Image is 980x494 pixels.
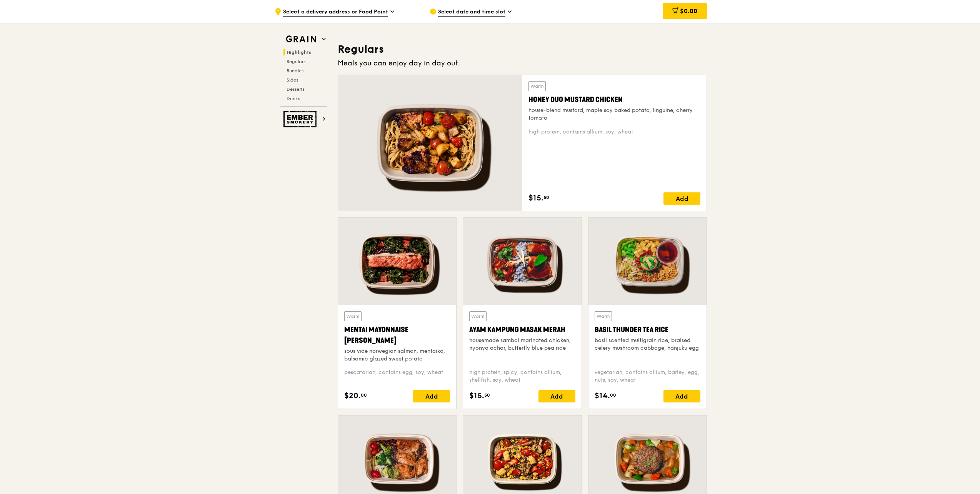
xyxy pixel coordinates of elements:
div: Warm [469,311,487,321]
span: 50 [543,194,549,200]
div: Warm [595,311,612,321]
span: $14. [595,390,610,402]
div: Add [663,192,700,205]
div: Honey Duo Mustard Chicken [528,94,700,105]
div: Add [663,390,700,402]
h3: Regulars [338,42,707,56]
div: Meals you can enjoy day in day out. [338,58,707,68]
span: Sides [287,77,298,83]
span: 50 [484,392,490,398]
span: 00 [361,392,367,398]
div: sous vide norwegian salmon, mentaiko, balsamic glazed sweet potato [344,347,450,363]
div: Ayam Kampung Masak Merah [469,324,575,335]
div: high protein, contains allium, soy, wheat [528,128,700,136]
span: Select date and time slot [438,8,505,17]
span: $15. [469,390,484,402]
span: $15. [528,192,543,204]
div: Warm [344,311,362,321]
span: Select a delivery address or Food Point [283,8,388,17]
span: Highlights [287,50,311,55]
div: Add [538,390,575,402]
img: Grain web logo [283,32,319,46]
div: high protein, spicy, contains allium, shellfish, soy, wheat [469,369,575,384]
img: Ember Smokery web logo [283,111,319,127]
span: Desserts [287,87,304,92]
div: housemade sambal marinated chicken, nyonya achar, butterfly blue pea rice [469,337,575,352]
div: pescatarian, contains egg, soy, wheat [344,369,450,384]
div: Basil Thunder Tea Rice [595,324,700,335]
span: Drinks [287,96,300,101]
span: $0.00 [680,7,697,15]
div: Add [413,390,450,402]
div: Mentai Mayonnaise [PERSON_NAME] [344,324,450,346]
div: vegetarian, contains allium, barley, egg, nuts, soy, wheat [595,369,700,384]
div: Warm [528,81,546,91]
span: Regulars [287,59,305,64]
span: Bundles [287,68,303,73]
span: $20. [344,390,361,402]
span: 00 [610,392,616,398]
div: basil scented multigrain rice, braised celery mushroom cabbage, hanjuku egg [595,337,700,352]
div: house-blend mustard, maple soy baked potato, linguine, cherry tomato [528,107,700,122]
